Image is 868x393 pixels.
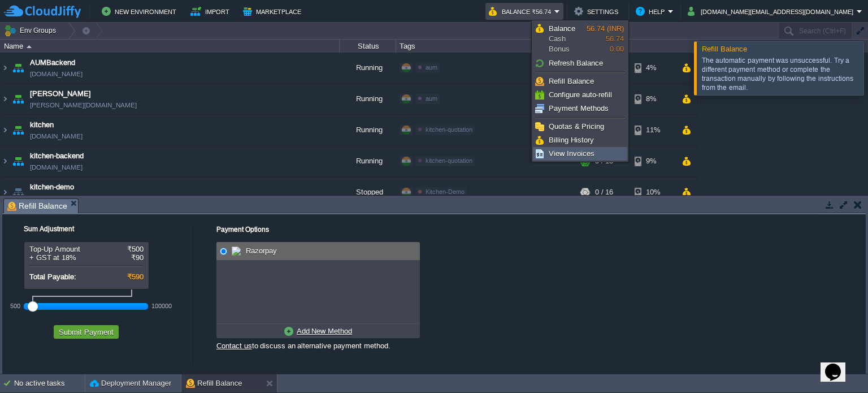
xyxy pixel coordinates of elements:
[340,146,396,176] div: Running
[533,102,627,115] a: Payment Methods
[549,104,609,113] span: Payment Methods
[426,157,472,164] span: kitchen-quotation
[10,84,26,114] img: AMDAwAAAACH5BAEAAAAALAAAAAABAAEAAAICRAEAOw==
[14,374,85,392] div: No active tasks
[10,115,26,145] img: AMDAwAAAACH5BAEAAAAALAAAAAABAAEAAAICRAEAOw==
[549,149,594,158] span: View Invoices
[549,90,612,99] span: Configure auto-refill
[821,348,857,382] iframe: chat widget
[635,115,671,145] div: 11%
[340,115,396,145] div: Running
[702,45,747,53] span: Refill Balance
[426,188,465,195] span: Kitchen-Demo
[533,120,627,133] a: Quotas & Pricing
[533,75,627,88] a: Refill Balance
[1,53,10,83] img: AMDAwAAAACH5BAEAAAAALAAAAAABAAEAAAICRAEAOw==
[29,253,144,262] div: + GST at 18%
[587,24,624,33] span: 56.74 (INR)
[489,5,554,18] button: Balance ₹56.74
[127,273,144,281] span: ₹590
[587,24,624,53] span: 56.74 0.00
[30,57,75,68] a: AUMBackend
[533,89,627,101] a: Configure auto-refill
[635,177,671,208] div: 10%
[30,131,83,142] a: [DOMAIN_NAME]
[90,378,171,389] button: Deployment Manager
[216,338,420,351] div: to discuss an alternative payment method.
[397,40,576,53] div: Tags
[30,162,83,173] a: [DOMAIN_NAME]
[4,5,81,19] img: CloudJiffy
[216,342,252,350] a: Contact us
[688,5,857,18] button: [DOMAIN_NAME][EMAIL_ADDRESS][DOMAIN_NAME]
[186,378,242,389] button: Refill Balance
[426,95,437,102] span: aum
[1,115,10,145] img: AMDAwAAAACH5BAEAAAAALAAAAAABAAEAAAICRAEAOw==
[340,84,396,114] div: Running
[30,88,91,100] a: [PERSON_NAME]
[340,40,396,53] div: Status
[55,327,117,337] button: Submit Payment
[549,24,575,33] span: Balance
[549,77,594,85] span: Refill Balance
[574,5,622,18] button: Settings
[131,253,144,262] span: ₹90
[102,5,180,18] button: New Environment
[636,5,668,18] button: Help
[635,146,671,176] div: 9%
[30,193,83,204] a: [DOMAIN_NAME]
[1,40,339,53] div: Name
[216,226,269,234] label: Payment Options
[533,148,627,160] a: View Invoices
[297,327,352,335] u: Add New Method
[7,199,67,213] span: Refill Balance
[243,247,277,255] span: Razorpay
[30,68,83,80] a: [DOMAIN_NAME]
[635,84,671,114] div: 8%
[30,100,137,111] a: [PERSON_NAME][DOMAIN_NAME]
[1,84,10,114] img: AMDAwAAAACH5BAEAAAAALAAAAAABAAEAAAICRAEAOw==
[29,245,144,253] div: Top-Up Amount
[151,303,172,309] div: 100000
[635,53,671,83] div: 4%
[30,182,74,193] a: kitchen-demo
[30,119,54,131] a: kitchen
[533,57,627,70] a: Refresh Balance
[8,225,74,233] label: Sum Adjustment
[10,177,26,208] img: AMDAwAAAACH5BAEAAAAALAAAAAABAAEAAAICRAEAOw==
[549,122,604,131] span: Quotas & Pricing
[549,59,603,67] span: Refresh Balance
[4,23,60,38] button: Env Groups
[702,56,861,92] div: The automatic payment was unsuccessful. Try a different payment method or complete the transactio...
[10,303,20,309] div: 500
[426,126,472,133] span: kitchen-quotation
[426,64,437,71] span: aum
[340,177,396,208] div: Stopped
[549,136,594,144] span: Billing History
[549,24,587,54] span: Cash Bonus
[10,146,26,176] img: AMDAwAAAACH5BAEAAAAALAAAAAABAAEAAAICRAEAOw==
[1,177,10,208] img: AMDAwAAAACH5BAEAAAAALAAAAAABAAEAAAICRAEAOw==
[595,177,613,208] div: 0 / 16
[29,273,144,281] div: Total Payable:
[533,134,627,146] a: Billing History
[578,40,697,53] div: Usage
[27,45,32,48] img: AMDAwAAAACH5BAEAAAAALAAAAAABAAEAAAICRAEAOw==
[10,53,26,83] img: AMDAwAAAACH5BAEAAAAALAAAAAABAAEAAAICRAEAOw==
[127,245,144,253] span: ₹500
[340,53,396,83] div: Running
[281,324,355,338] a: Add New Method
[30,150,84,162] a: kitchen-backend
[190,5,233,18] button: Import
[243,5,305,18] button: Marketplace
[533,22,627,56] a: BalanceCashBonus56.74 (INR)56.740.00
[1,146,10,176] img: AMDAwAAAACH5BAEAAAAALAAAAAABAAEAAAICRAEAOw==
